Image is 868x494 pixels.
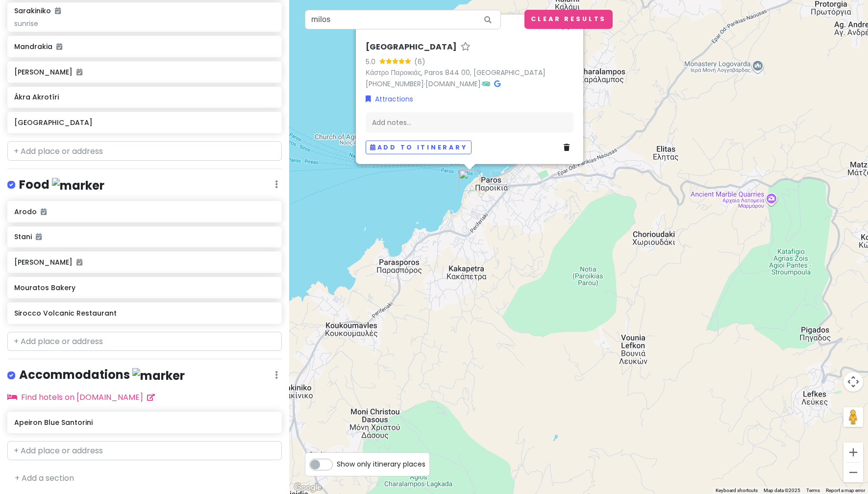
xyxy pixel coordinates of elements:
img: marker [132,368,185,383]
h6: [PERSON_NAME] [14,68,275,76]
i: Added to itinerary [56,43,62,50]
button: Add to itinerary [366,140,471,154]
i: Added to itinerary [76,69,82,75]
div: 5.0 [366,56,379,67]
h6: Sirocco Volcanic Restaurant [14,309,275,318]
input: + Add place or address [7,141,282,161]
button: Clear Results [524,10,613,29]
img: marker [52,178,104,193]
div: · · [366,42,573,90]
h4: Accommodations [19,367,185,383]
h6: Stani [14,232,275,241]
a: Open this area in Google Maps (opens a new window) [292,481,324,494]
i: Added to itinerary [36,233,42,240]
button: Keyboard shortcuts [716,487,758,494]
input: + Add place or address [7,441,282,461]
h6: [GEOGRAPHIC_DATA] [366,42,457,52]
button: Zoom in [843,443,863,462]
span: Show only itinerary places [337,459,425,469]
h6: Arodo [14,207,275,216]
a: Find hotels on [DOMAIN_NAME] [7,392,155,403]
a: + Add a section [15,472,74,484]
span: Map data ©2025 [764,488,800,493]
a: Κάστρο Παροικιάς, Paros 844 00, [GEOGRAPHIC_DATA] [366,68,546,77]
div: Add notes... [366,112,573,133]
h6: Ákra Akrotíri [14,93,275,101]
button: Zoom out [843,463,863,482]
button: Map camera controls [843,372,863,392]
div: Portes View House [459,170,480,191]
h6: Apeiron Blue Santorini [14,418,275,427]
a: Star place [461,42,471,52]
i: Added to itinerary [41,208,47,215]
h6: Sarakiniko [14,6,61,15]
h6: [GEOGRAPHIC_DATA] [14,118,275,127]
button: Drag Pegman onto the map to open Street View [843,407,863,427]
h6: Mandrakia [14,42,275,51]
input: Search a place [305,10,501,29]
a: Delete place [564,142,573,153]
i: Tripadvisor [482,80,490,87]
a: Terms (opens in new tab) [806,488,820,493]
h6: Mouratos Bakery [14,283,275,292]
h6: [PERSON_NAME] [14,258,275,267]
img: Google [292,481,324,494]
div: sunrise [14,19,275,28]
a: [PHONE_NUMBER] [366,79,424,89]
input: + Add place or address [7,332,282,351]
a: Report a map error [826,488,865,493]
i: Google Maps [494,80,500,87]
a: [DOMAIN_NAME] [425,79,481,89]
i: Added to itinerary [55,7,61,14]
h4: Food [19,177,104,193]
i: Added to itinerary [76,259,82,266]
div: (6) [414,56,425,67]
a: Attractions [366,93,413,104]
